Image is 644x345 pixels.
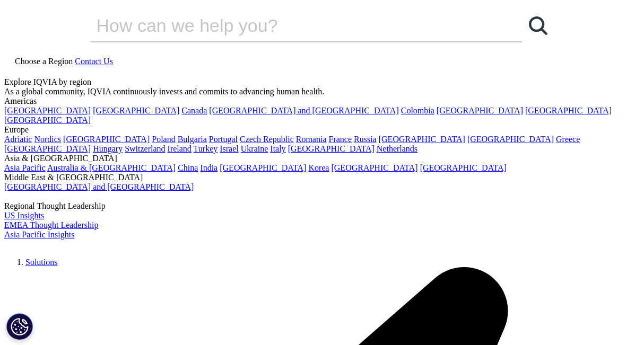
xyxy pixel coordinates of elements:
a: [GEOGRAPHIC_DATA] [467,135,554,144]
a: [GEOGRAPHIC_DATA] [437,106,523,115]
a: Israel [220,144,239,153]
a: [GEOGRAPHIC_DATA] and [GEOGRAPHIC_DATA] [4,182,194,191]
a: Bulgaria [178,135,207,144]
a: [GEOGRAPHIC_DATA] [379,135,465,144]
a: Asia Pacific Insights [4,230,74,239]
a: France [329,135,352,144]
a: Romania [296,135,327,144]
a: Nordics [34,135,61,144]
a: Search [523,10,554,41]
a: Czech Republic [240,135,294,144]
a: [GEOGRAPHIC_DATA] and [GEOGRAPHIC_DATA] [209,106,398,115]
div: Middle East & [GEOGRAPHIC_DATA] [4,173,640,182]
a: [GEOGRAPHIC_DATA] [420,163,507,172]
a: Italy [270,144,285,153]
span: Choose a Region [15,57,73,66]
a: Switzerland [125,144,165,153]
a: Korea [308,163,329,172]
a: China [178,163,198,172]
a: Contact Us [75,57,113,66]
div: Explore IQVIA by region [4,77,640,87]
a: Netherlands [377,144,417,153]
a: Asia Pacific [4,163,46,172]
div: Asia & [GEOGRAPHIC_DATA] [4,154,640,163]
a: Portugal [209,135,238,144]
a: Colombia [401,106,434,115]
a: India [200,163,217,172]
a: [GEOGRAPHIC_DATA] [331,163,417,172]
a: US Insights [4,211,44,220]
a: [GEOGRAPHIC_DATA] [4,106,91,115]
a: Ukraine [241,144,268,153]
a: Ireland [168,144,192,153]
a: [GEOGRAPHIC_DATA] [63,135,150,144]
a: Poland [152,135,175,144]
a: [GEOGRAPHIC_DATA] [4,116,91,125]
a: Hungary [93,144,123,153]
div: Americas [4,96,640,106]
div: Europe [4,125,640,135]
a: Adriatic [4,135,32,144]
a: Greece [556,135,580,144]
a: [GEOGRAPHIC_DATA] [288,144,375,153]
div: As a global community, IQVIA continuously invests and commits to advancing human health. [4,87,640,96]
a: EMEA Thought Leadership [4,220,98,229]
a: Canada [181,106,207,115]
a: Turkey [194,144,218,153]
a: [GEOGRAPHIC_DATA] [220,163,306,172]
a: Australia & [GEOGRAPHIC_DATA] [47,163,176,172]
a: [GEOGRAPHIC_DATA] [93,106,179,115]
div: Regional Thought Leadership [4,201,640,211]
a: [GEOGRAPHIC_DATA] [525,106,612,115]
button: Cookies Settings [6,313,33,340]
a: Russia [354,135,377,144]
a: [GEOGRAPHIC_DATA] [4,144,91,153]
svg: Search [529,16,547,35]
input: Search [90,10,492,41]
a: Solutions [25,258,57,267]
